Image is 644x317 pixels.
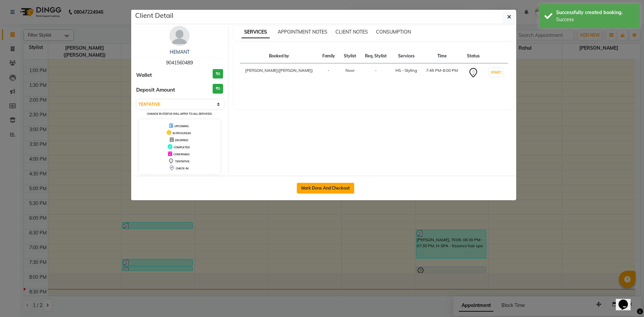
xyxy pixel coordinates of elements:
[241,26,270,38] span: SERVICES
[376,29,411,35] span: CONSUMPTION
[136,86,175,94] span: Deposit Amount
[240,49,318,63] th: Booked by
[556,16,635,23] div: Success
[135,10,173,20] h5: Client Detail
[297,183,354,194] button: Mark Done And Checkout
[176,167,189,170] span: CHECK-IN
[463,49,484,63] th: Status
[278,29,327,35] span: APPOINTMENT NOTES
[489,68,503,76] button: START
[213,69,223,79] h3: ₹0
[173,131,191,135] span: IN PROGRESS
[556,9,635,16] div: Successfully created booking.
[175,160,190,163] span: TENTATIVE
[175,139,188,142] span: DROPPED
[174,124,189,128] span: UPCOMING
[147,112,212,115] small: Change in status will apply to all services.
[240,63,318,83] td: [PERSON_NAME]([PERSON_NAME])
[166,60,193,66] span: 9041560489
[174,146,190,149] span: COMPLETED
[391,49,422,63] th: Services
[173,153,190,156] span: CONFIRMED
[318,63,339,83] td: -
[169,26,190,46] img: avatar
[339,49,361,63] th: Stylist
[318,49,339,63] th: Family
[170,49,190,55] a: HEMANT
[422,63,463,83] td: 7:45 PM-8:00 PM
[361,63,391,83] td: -
[395,67,418,73] div: HS - Styling
[345,68,355,73] span: Noor
[616,290,637,310] iframe: chat widget
[213,84,223,94] h3: ₹0
[422,49,463,63] th: Time
[335,29,368,35] span: CLIENT NOTES
[136,71,152,79] span: Wallet
[361,49,391,63] th: Req. Stylist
